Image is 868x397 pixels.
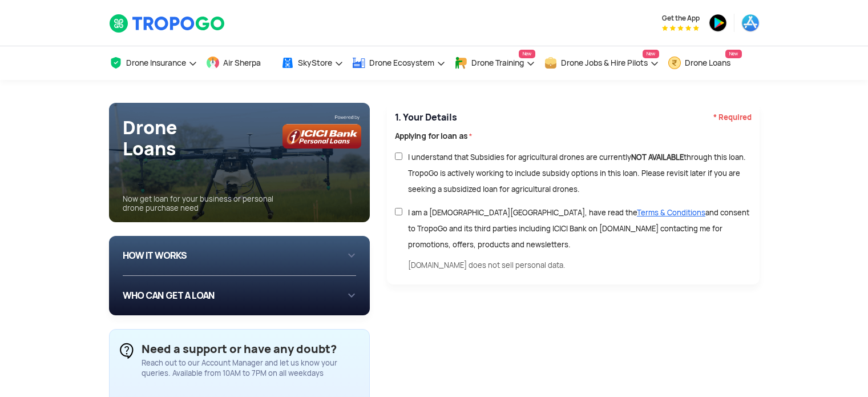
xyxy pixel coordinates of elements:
a: Drone Ecosystem [352,46,446,80]
label: I understand that Subsidies for agricultural drones are currently through this loan. TropoGo is a... [408,150,752,198]
img: ic_appstore.png [741,14,760,32]
div: [DOMAIN_NAME] does not sell personal data. [408,258,752,274]
span: Drone Ecosystem [369,58,434,67]
label: I am a [DEMOGRAPHIC_DATA][GEOGRAPHIC_DATA], have read the and consent to TropoGo and its third pa... [408,205,752,274]
img: ic_playstore.png [709,14,727,32]
img: bg_icicilogo1.png [282,114,361,149]
a: Air Sherpa [206,46,272,80]
span: Terms & Conditions [637,208,705,218]
p: 1. Your Details [395,111,752,125]
div: Need a support or have any doubt? [142,340,360,358]
a: Drone TrainingNew [454,46,535,80]
span: Get the App [662,14,700,23]
span: New [643,50,659,58]
span: New [519,50,535,58]
span: Drone Jobs & Hire Pilots [561,58,648,67]
img: TropoGo Logo [109,14,226,33]
img: App Raking [662,25,699,31]
a: Drone Jobs & Hire PilotsNew [544,46,659,80]
h1: Drone Loans [123,117,370,159]
div: Now get loan for your business or personal drone purchase need [123,187,370,222]
span: Air Sherpa [223,58,261,67]
span: New [725,50,742,58]
span: Drone Loans [685,58,730,67]
label: Applying for loan as [395,130,752,142]
a: SkyStore [281,46,344,80]
span: SkyStore [298,58,332,67]
div: WHO CAN GET A LOAN [123,285,357,306]
a: Drone LoansNew [668,46,742,80]
div: Reach out to our Account Manager and let us know your queries. Available from 10AM to 7PM on all ... [142,358,360,379]
div: NOT AVAILABLE [631,153,684,162]
span: Drone Insurance [126,58,186,67]
span: * Required [713,111,752,125]
a: Drone Insurance [109,46,197,80]
div: HOW IT WORKS [123,245,357,266]
span: Drone Training [471,58,524,67]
